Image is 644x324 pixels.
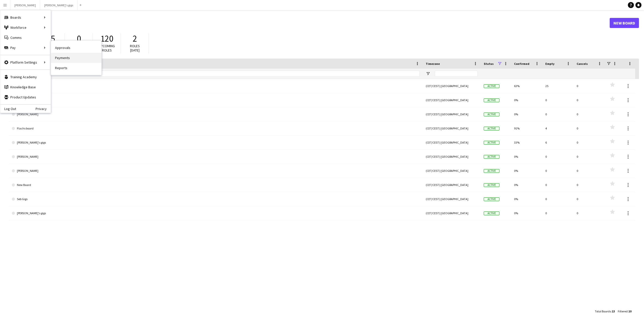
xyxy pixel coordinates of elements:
[12,136,420,150] a: [PERSON_NAME]'s gigs
[77,33,81,44] span: 0
[423,136,481,149] div: (CET/CEST) [GEOGRAPHIC_DATA]
[574,136,605,149] div: 0
[0,72,51,82] a: Training Academy
[423,121,481,135] div: (CET/CEST) [GEOGRAPHIC_DATA]
[0,57,51,67] div: Platform Settings
[618,306,631,316] div: :
[612,309,615,313] span: 13
[484,113,499,116] span: Active
[484,141,499,145] span: Active
[545,62,554,66] span: Empty
[12,107,420,121] a: [PERSON_NAME]
[542,121,574,135] div: 4
[484,62,494,66] span: Status
[133,33,137,44] span: 2
[12,79,420,93] a: [PERSON_NAME]
[99,44,115,52] span: Upcoming roles
[426,71,430,76] button: Open Filter Menu
[511,192,542,206] div: 0%
[12,164,420,178] a: [PERSON_NAME]
[40,0,77,10] button: [PERSON_NAME]'s gigs
[51,43,101,53] a: Approvals
[574,178,605,192] div: 0
[574,79,605,93] div: 0
[423,192,481,206] div: (CET/CEST) [GEOGRAPHIC_DATA]
[12,192,420,206] a: Seb Gigs
[12,150,420,164] a: [PERSON_NAME]
[0,92,51,102] a: Product Updates
[100,33,113,44] span: 120
[484,197,499,201] span: Active
[423,79,481,93] div: (CET/CEST) [GEOGRAPHIC_DATA]
[574,192,605,206] div: 0
[574,107,605,121] div: 0
[0,107,16,111] a: Log Out
[511,79,542,93] div: 63%
[514,62,529,66] span: Confirmed
[511,136,542,149] div: 33%
[484,155,499,159] span: Active
[426,62,440,66] span: Timezone
[0,43,51,53] div: Pay
[484,84,499,88] span: Active
[9,19,610,27] h1: Boards
[511,107,542,121] div: 0%
[484,183,499,187] span: Active
[511,164,542,178] div: 0%
[435,71,478,77] input: Timezone Filter Input
[10,0,40,10] button: [PERSON_NAME]
[574,121,605,135] div: 0
[595,309,611,313] span: Total Boards
[484,169,499,173] span: Active
[423,107,481,121] div: (CET/CEST) [GEOGRAPHIC_DATA]
[511,121,542,135] div: 91%
[511,178,542,192] div: 0%
[574,206,605,220] div: 0
[0,33,51,43] a: Comms
[21,71,420,77] input: Board name Filter Input
[542,93,574,107] div: 0
[511,93,542,107] div: 0%
[511,150,542,164] div: 0%
[542,79,574,93] div: 25
[542,107,574,121] div: 0
[484,127,499,130] span: Active
[423,164,481,178] div: (CET/CEST) [GEOGRAPHIC_DATA]
[484,98,499,102] span: Active
[610,18,639,28] a: New Board
[542,164,574,178] div: 0
[423,178,481,192] div: (CET/CEST) [GEOGRAPHIC_DATA]
[574,150,605,164] div: 0
[423,150,481,164] div: (CET/CEST) [GEOGRAPHIC_DATA]
[618,309,628,313] span: Filtered
[542,192,574,206] div: 0
[542,178,574,192] div: 0
[12,206,420,220] a: [PERSON_NAME]'s gigs
[0,82,51,92] a: Knowledge Base
[628,309,631,313] span: 10
[542,206,574,220] div: 0
[0,22,51,33] div: Workforce
[423,93,481,107] div: (CET/CEST) [GEOGRAPHIC_DATA]
[0,12,51,22] div: Boards
[542,136,574,149] div: 6
[423,206,481,220] div: (CET/CEST) [GEOGRAPHIC_DATA]
[574,93,605,107] div: 0
[595,306,615,316] div: :
[51,63,101,73] a: Reports
[12,178,420,192] a: New Board
[51,53,101,63] a: Payments
[577,62,588,66] span: Cancels
[130,44,140,52] span: Roles [DATE]
[511,206,542,220] div: 0%
[574,164,605,178] div: 0
[542,150,574,164] div: 0
[12,121,420,136] a: Flachs board
[36,107,51,111] a: Privacy
[484,211,499,215] span: Active
[12,93,420,107] a: [PERSON_NAME]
